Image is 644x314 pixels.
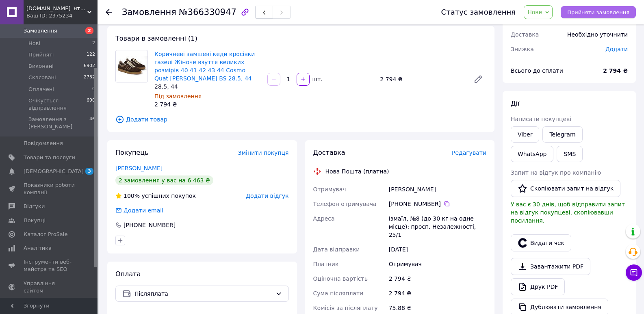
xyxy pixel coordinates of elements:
span: 0 [92,86,95,93]
div: [DATE] [387,242,488,257]
div: Додати email [123,206,164,214]
span: Платник [313,261,339,267]
span: 3 [85,168,93,175]
div: успішних покупок [115,192,196,200]
span: Післяплата [134,289,272,298]
span: 2 [92,40,95,47]
span: Прийняти замовлення [567,9,629,15]
div: Повернутися назад [106,8,112,16]
div: 2 794 ₴ [387,286,488,301]
span: 46 [89,116,95,130]
span: У вас є 30 днів, щоб відправити запит на відгук покупцеві, скопіювавши посилання. [511,201,625,224]
a: Друк PDF [511,278,565,295]
span: Замовлення з [PERSON_NAME] [28,116,89,130]
span: Комісія за післяплату [313,305,378,311]
span: Всього до сплати [511,67,563,74]
span: 690 [87,97,95,112]
span: Редагувати [452,149,486,156]
button: Прийняти замовлення [561,6,636,18]
span: Доставка [313,149,345,156]
span: Сума післяплати [313,290,364,297]
div: 2 794 ₴ [154,100,261,108]
span: 2732 [84,74,95,81]
span: Дії [511,100,519,107]
button: Чат з покупцем [626,264,642,281]
span: Товари в замовленні (1) [115,35,197,42]
div: шт. [310,75,323,83]
span: Знижка [511,46,534,52]
span: Телефон отримувача [313,201,377,207]
span: Додати відгук [246,193,288,199]
span: Виконані [28,63,54,70]
span: Прийняті [28,51,54,58]
button: Видати чек [511,234,571,251]
a: Telegram [542,126,582,143]
div: [PHONE_NUMBER] [389,200,486,208]
span: Нові [28,40,40,47]
span: Додати товар [115,115,486,124]
span: 6902 [84,63,95,70]
a: Завантажити PDF [511,258,590,275]
span: 122 [87,51,95,58]
div: Додати email [115,206,164,214]
button: Скопіювати запит на відгук [511,180,620,197]
span: Відгуки [24,203,45,210]
img: Коричневі замшеві кеди кросівки газелі Жіноче взуття великих розмірів 40 41 42 43 44 Cosmo Quat B... [116,56,147,76]
a: [PERSON_NAME] [115,165,163,171]
span: Оплачені [28,86,54,93]
a: Viber [511,126,539,143]
div: Статус замовлення [441,8,516,16]
span: Доставка [511,31,539,38]
span: Очікується відправлення [28,97,87,112]
div: [PERSON_NAME] [387,182,488,197]
div: [PHONE_NUMBER] [123,221,176,229]
span: Під замовлення [154,93,202,100]
span: Управління сайтом [24,280,75,295]
span: Покупець [115,149,149,156]
span: Оціночна вартість [313,275,368,282]
a: Редагувати [470,71,486,87]
div: Ваш ID: 2375234 [26,12,98,19]
div: 2 794 ₴ [377,74,467,85]
span: Отримувач [313,186,346,193]
button: SMS [557,146,583,162]
a: Коричневі замшеві кеди кросівки газелі Жіноче взуття великих розмірів 40 41 42 43 44 Cosmo Quat [... [154,51,255,82]
div: Ізмаїл, №8 (до 30 кг на одне місце): просп. Незалежності, 25/1 [387,211,488,242]
span: Замовлення [122,7,176,17]
b: 2 794 ₴ [603,67,628,74]
div: 2 замовлення у вас на 6 463 ₴ [115,175,213,185]
span: Написати покупцеві [511,116,571,122]
div: 28.5, 44 [154,82,261,91]
span: Дата відправки [313,246,360,253]
div: 2 794 ₴ [387,271,488,286]
span: Badden.com.ua інтернет магазин чоловічого та жіночого взуття великих розмірів [26,5,87,12]
span: Адреса [313,215,335,222]
span: Покупці [24,217,46,224]
span: Каталог ProSale [24,231,67,238]
span: Оплата [115,270,141,278]
div: Нова Пошта (платна) [323,167,391,175]
span: №366330947 [179,7,236,17]
span: Аналітика [24,245,52,252]
a: WhatsApp [511,146,553,162]
span: 100% [124,193,140,199]
span: Скасовані [28,74,56,81]
span: Показники роботи компанії [24,182,75,196]
span: Нове [527,9,542,15]
div: Отримувач [387,257,488,271]
span: [DEMOGRAPHIC_DATA] [24,168,84,175]
span: Повідомлення [24,140,63,147]
div: Необхідно уточнити [562,26,633,43]
span: Додати [605,46,628,52]
span: Замовлення [24,27,57,35]
span: 2 [85,27,93,34]
span: Змінити покупця [238,149,289,156]
span: Запит на відгук про компанію [511,169,601,176]
span: Товари та послуги [24,154,75,161]
span: Інструменти веб-майстра та SEO [24,258,75,273]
